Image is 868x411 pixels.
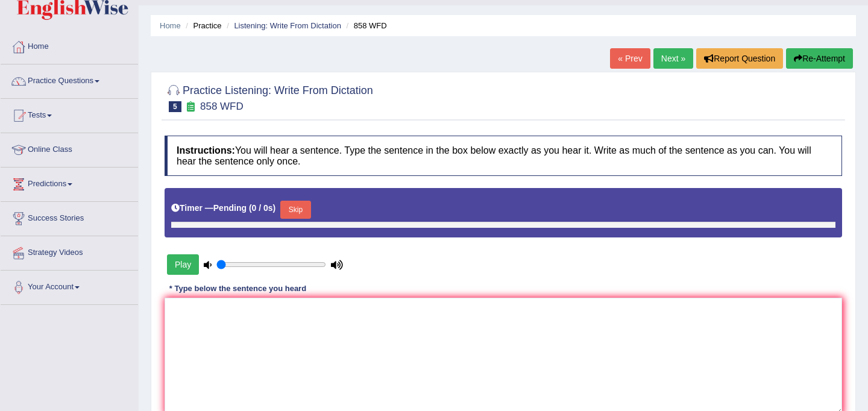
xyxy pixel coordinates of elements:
[165,283,311,294] div: * Type below the sentence you heard
[1,99,138,129] a: Tests
[1,64,138,95] a: Practice Questions
[183,20,221,31] li: Practice
[234,21,341,30] a: Listening: Write From Dictation
[171,204,275,213] h5: Timer —
[184,101,197,113] small: Exam occurring question
[167,254,199,275] button: Play
[165,82,373,112] h2: Practice Listening: Write From Dictation
[786,48,853,69] button: Re-Attempt
[169,101,181,112] span: 5
[1,236,138,266] a: Strategy Videos
[610,48,650,69] a: « Prev
[1,271,138,301] a: Your Account
[200,101,244,112] small: 858 WFD
[280,201,310,219] button: Skip
[177,145,235,155] b: Instructions:
[344,20,387,31] li: 858 WFD
[1,133,138,163] a: Online Class
[249,203,252,213] b: (
[252,203,273,213] b: 0 / 0s
[1,202,138,232] a: Success Stories
[273,203,276,213] b: )
[1,30,138,60] a: Home
[213,203,247,213] b: Pending
[696,48,783,69] button: Report Question
[165,136,842,176] h4: You will hear a sentence. Type the sentence in the box below exactly as you hear it. Write as muc...
[160,21,181,30] a: Home
[653,48,693,69] a: Next »
[1,168,138,198] a: Predictions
